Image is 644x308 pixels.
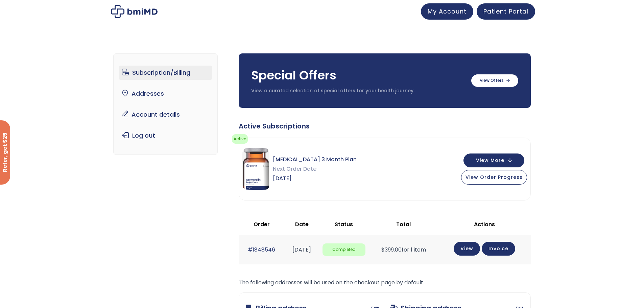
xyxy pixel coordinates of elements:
span: [MEDICAL_DATA] 3 Month Plan [273,155,357,164]
span: Total [396,220,411,228]
a: Patient Portal [477,3,535,20]
span: Actions [474,220,495,228]
p: View a curated selection of special offers for your health journey. [251,88,464,94]
span: Next Order Date [273,164,357,174]
a: #1848546 [248,246,275,254]
span: 399.00 [381,246,402,254]
span: $ [381,246,385,254]
a: Log out [119,128,212,143]
span: Completed [323,243,365,256]
div: Active Subscriptions [239,121,531,131]
td: for 1 item [369,235,438,264]
a: Account details [119,108,212,122]
a: Invoice [482,242,515,256]
nav: Account pages [113,53,218,155]
p: The following addresses will be used on the checkout page by default. [239,278,531,287]
a: My Account [421,3,473,20]
span: Status [335,220,353,228]
h3: Special Offers [251,67,464,84]
button: View More [463,153,524,167]
span: View Order Progress [466,174,523,181]
span: View More [476,158,504,163]
span: Order [254,220,270,228]
img: My account [111,5,158,18]
span: Active [232,134,248,144]
span: Date [295,220,309,228]
a: here [316,139,328,146]
span: Patient Portal [483,7,528,16]
time: [DATE] [292,246,311,254]
a: Addresses [119,87,212,101]
span: My Account [428,7,467,16]
span: [DATE] [273,174,357,183]
button: View Order Progress [461,170,527,185]
a: View [454,242,480,256]
a: Subscription/Billing [119,66,212,80]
